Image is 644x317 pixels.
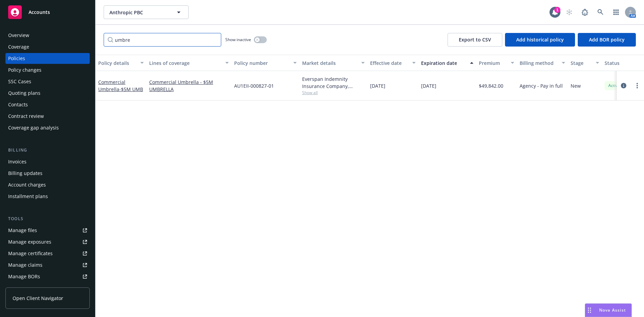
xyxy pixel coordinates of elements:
[8,88,40,99] div: Quoting plans
[448,33,502,47] button: Export to CSV
[5,111,90,122] a: Contract review
[98,79,143,92] a: Commercial Umbrella
[5,53,90,64] a: Policies
[421,59,466,67] div: Expiration date
[8,236,51,247] div: Manage exposures
[418,55,476,71] button: Expiration date
[119,86,143,92] span: - $5M UMB
[479,59,507,67] div: Premium
[302,90,365,95] span: Show all
[578,33,636,47] button: Add BOR policy
[367,55,418,71] button: Effective date
[234,82,274,89] span: AU1EII-000827-01
[225,37,251,42] span: Show inactive
[8,122,59,133] div: Coverage gap analysis
[459,36,491,43] span: Export to CSV
[5,236,90,247] a: Manage exposures
[5,191,90,202] a: Installment plans
[8,248,53,259] div: Manage certificates
[607,83,621,89] span: Active
[8,65,41,75] div: Policy changes
[98,59,136,67] div: Policy details
[299,55,367,71] button: Market details
[8,225,37,236] div: Manage files
[5,99,90,110] a: Contacts
[8,99,28,110] div: Contacts
[5,168,90,179] a: Billing updates
[520,82,563,89] span: Agency - Pay in full
[8,76,31,87] div: SSC Cases
[5,225,90,236] a: Manage files
[5,122,90,133] a: Coverage gap analysis
[5,88,90,99] a: Quoting plans
[578,5,592,19] a: Report a Bug
[8,156,27,167] div: Invoices
[146,55,231,71] button: Lines of coverage
[8,191,48,202] div: Installment plans
[5,30,90,41] a: Overview
[516,36,564,43] span: Add historical policy
[479,82,503,89] span: $49,842.00
[13,295,63,302] span: Open Client Navigator
[302,59,357,67] div: Market details
[609,5,623,19] a: Switch app
[95,55,146,71] button: Policy details
[568,55,602,71] button: Stage
[633,82,641,90] a: more
[8,41,29,52] div: Coverage
[8,53,25,64] div: Policies
[8,111,44,122] div: Contract review
[149,59,221,67] div: Lines of coverage
[594,5,607,19] a: Search
[370,82,385,89] span: [DATE]
[5,179,90,190] a: Account charges
[5,271,90,282] a: Manage BORs
[5,65,90,75] a: Policy changes
[8,30,29,41] div: Overview
[5,248,90,259] a: Manage certificates
[302,75,365,90] div: Everspan Indemnity Insurance Company, Everspan Insurance Company, Amwins
[421,82,436,89] span: [DATE]
[5,3,90,22] a: Accounts
[554,5,560,11] div: 1
[599,307,626,313] span: Nova Assist
[517,55,568,71] button: Billing method
[571,82,581,89] span: New
[5,76,90,87] a: SSC Cases
[29,10,50,15] span: Accounts
[589,36,625,43] span: Add BOR policy
[571,59,592,67] div: Stage
[5,260,90,270] a: Manage claims
[104,33,221,47] input: Filter by keyword...
[562,5,576,19] a: Start snowing
[231,55,299,71] button: Policy number
[8,168,42,179] div: Billing updates
[620,82,628,90] a: circleInformation
[370,59,408,67] div: Effective date
[109,9,168,16] span: Anthropic PBC
[476,55,517,71] button: Premium
[5,147,90,154] div: Billing
[8,271,40,282] div: Manage BORs
[585,304,594,317] div: Drag to move
[5,215,90,222] div: Tools
[5,156,90,167] a: Invoices
[149,78,229,93] a: Commercial Umbrella - $5M UMBRELLA
[5,41,90,52] a: Coverage
[104,5,189,19] button: Anthropic PBC
[8,260,42,270] div: Manage claims
[520,59,558,67] div: Billing method
[234,59,289,67] div: Policy number
[585,303,632,317] button: Nova Assist
[8,179,46,190] div: Account charges
[505,33,575,47] button: Add historical policy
